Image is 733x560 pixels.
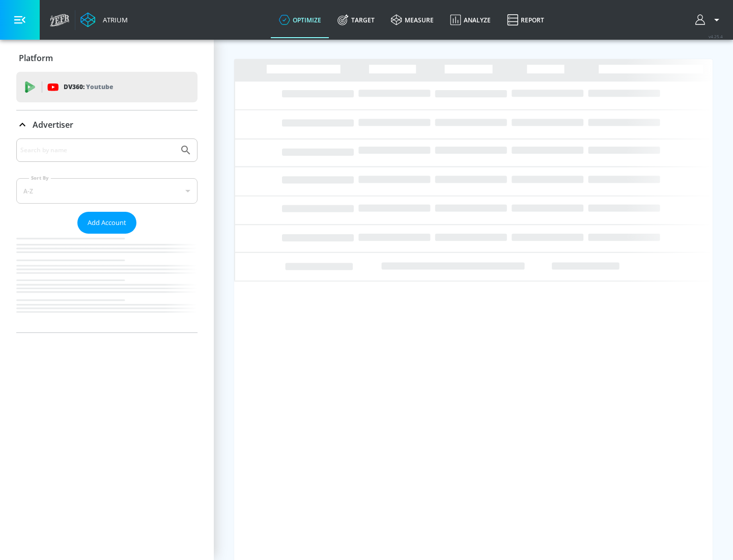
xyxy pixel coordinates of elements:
[33,119,73,130] p: Advertiser
[64,81,113,93] p: DV360:
[86,81,113,92] p: Youtube
[709,34,723,39] span: v 4.25.4
[383,2,442,38] a: measure
[16,138,198,332] div: Advertiser
[16,110,198,139] div: Advertiser
[29,175,51,181] label: Sort By
[16,178,198,204] div: A-Z
[499,2,552,38] a: Report
[16,44,198,72] div: Platform
[20,144,175,157] input: Search by name
[19,52,53,64] p: Platform
[442,2,499,38] a: Analyze
[99,15,128,24] div: Atrium
[271,2,329,38] a: optimize
[16,234,198,332] nav: list of Advertiser
[329,2,383,38] a: Target
[88,217,126,229] span: Add Account
[16,72,198,102] div: DV360: Youtube
[77,212,136,234] button: Add Account
[80,12,128,27] a: Atrium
